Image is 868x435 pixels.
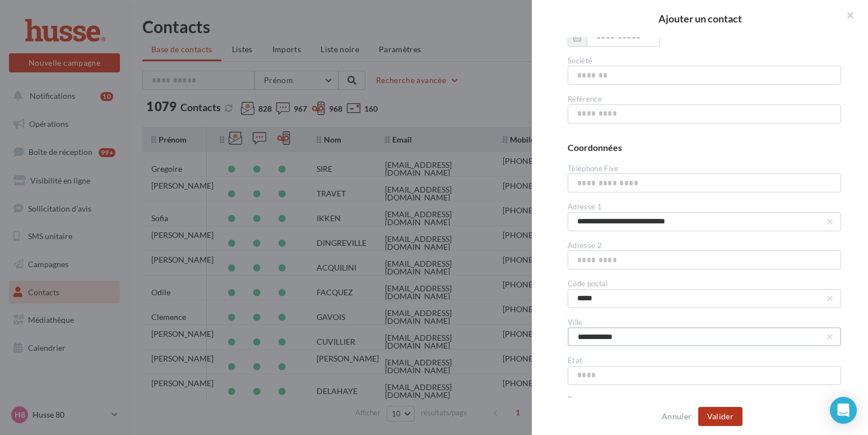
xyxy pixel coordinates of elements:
[568,240,841,251] div: Adresse 2
[830,397,857,424] div: Open Intercom Messenger
[568,317,841,328] div: Ville
[568,163,841,174] div: Téléphone Fixe
[568,394,841,405] div: Pays
[568,278,841,289] div: Code postal
[657,410,696,423] button: Annuler
[568,141,841,154] div: Coordonnées
[568,94,841,104] div: Référence
[568,56,841,66] div: Société
[550,13,850,24] h2: Ajouter un contact
[568,355,841,366] div: Etat
[568,202,841,212] div: Adresse 1
[698,407,742,426] button: Valider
